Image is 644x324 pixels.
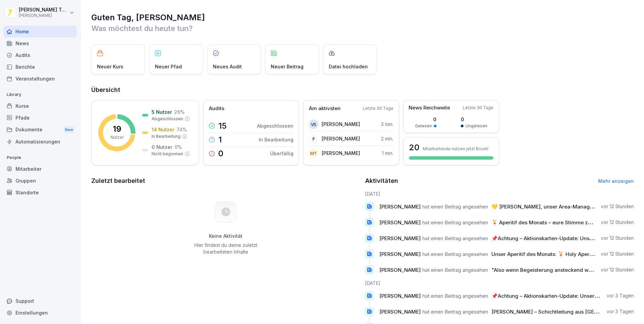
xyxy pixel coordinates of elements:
p: 15 [218,122,227,130]
div: Dokumente [3,124,77,136]
a: Mitarbeiter [3,163,77,175]
p: 0 Nutzer [152,143,172,151]
p: 3 min. [381,121,393,128]
p: 2 min. [381,135,393,142]
p: [PERSON_NAME] [322,135,360,142]
span: [PERSON_NAME] [379,203,421,210]
span: hat einen Beitrag angesehen [422,309,488,315]
p: [PERSON_NAME] Tüysüz [19,7,68,13]
p: vor 12 Stunden [601,251,634,257]
a: Gruppen [3,175,77,187]
p: [PERSON_NAME] [19,13,68,18]
a: Automatisierungen [3,136,77,148]
p: 74 % [176,126,187,133]
p: vor 12 Stunden [601,266,634,273]
p: 1 min. [382,150,393,157]
p: Letzte 30 Tage [463,105,493,111]
p: Datei hochladen [329,63,368,70]
div: F [309,134,318,143]
p: 19 [113,125,121,133]
p: In Bearbeitung [152,133,181,139]
p: Letzte 30 Tage [363,105,393,111]
p: Library [3,89,77,100]
p: News Reichweite [409,104,450,112]
a: Mehr anzeigen [598,178,634,184]
span: hat einen Beitrag angesehen [422,267,488,273]
a: Pfade [3,112,77,124]
p: Neuer Kurs [97,63,123,70]
a: Einstellungen [3,307,77,319]
h6: [DATE] [365,280,634,287]
p: Abgeschlossen [257,122,293,129]
span: hat einen Beitrag angesehen [422,235,488,241]
p: 0 % [174,143,182,151]
h5: Keine Aktivität [192,233,260,239]
span: hat einen Beitrag angesehen [422,293,488,299]
p: Überfällig [270,150,293,157]
p: Neuer Pfad [155,63,182,70]
div: MT [309,149,318,158]
span: hat einen Beitrag angesehen [422,203,488,210]
h2: Zuletzt bearbeitet [91,176,360,186]
p: 1 [218,136,222,144]
a: Home [3,26,77,37]
a: Berichte [3,61,77,73]
h2: Übersicht [91,85,634,95]
p: 5 Nutzer [152,108,172,116]
p: Audits [209,105,224,112]
p: vor 12 Stunden [601,203,634,210]
a: Kurse [3,100,77,112]
p: Mitarbeitende nutzen jetzt Bounti [423,146,488,151]
span: [PERSON_NAME] [379,251,421,257]
span: hat einen Beitrag angesehen [422,219,488,226]
p: Neues Audit [213,63,242,70]
p: People [3,152,77,163]
span: [PERSON_NAME] [379,219,421,226]
p: Ungelesen [465,123,487,129]
h6: [DATE] [365,190,634,197]
span: [PERSON_NAME] [379,309,421,315]
p: Was möchtest du heute tun? [91,23,634,34]
p: Gelesen [415,123,432,129]
a: DokumenteNew [3,124,77,136]
p: 0 [415,116,437,123]
p: vor 3 Tagen [607,292,634,299]
div: VS [309,120,318,129]
p: Abgeschlossen [152,116,183,122]
p: vor 12 Stunden [601,219,634,226]
h2: Aktivitäten [365,176,398,186]
p: 0 [461,116,487,123]
h1: Guten Tag, [PERSON_NAME] [91,12,634,23]
a: Audits [3,49,77,61]
p: vor 3 Tagen [607,308,634,315]
p: vor 12 Stunden [601,235,634,241]
p: 0 [218,150,223,158]
span: [PERSON_NAME] [379,235,421,241]
a: Standorte [3,187,77,198]
p: 14 Nutzer [152,126,174,133]
p: [PERSON_NAME] [322,150,360,157]
p: Nicht begonnen [152,151,183,157]
p: [PERSON_NAME] [322,121,360,128]
p: Neuer Beitrag [271,63,303,70]
a: Veranstaltungen [3,73,77,85]
div: Support [3,295,77,307]
a: News [3,37,77,49]
p: In Bearbeitung [259,136,293,143]
p: Hier findest du deine zuletzt bearbeiteten Inhalte [192,242,260,255]
p: Nutzer [110,134,124,140]
span: [PERSON_NAME] [379,267,421,273]
h3: 20 [409,142,419,153]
